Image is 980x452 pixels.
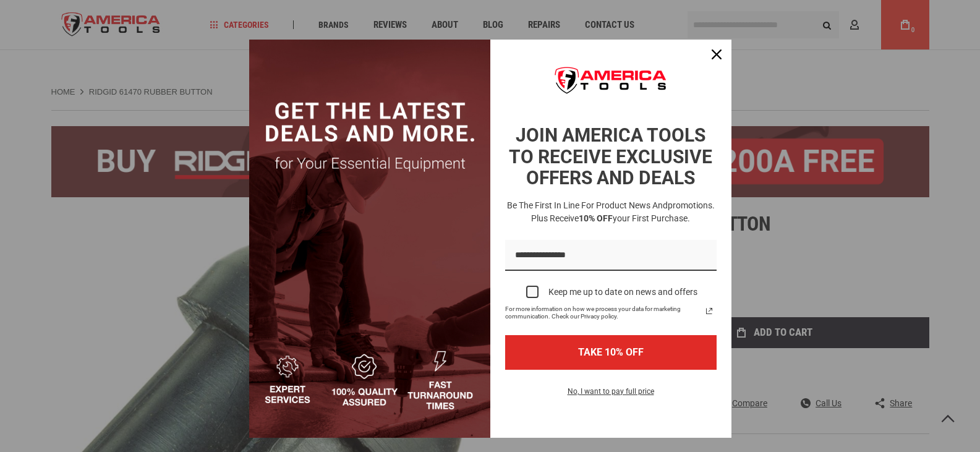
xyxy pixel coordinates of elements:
strong: JOIN AMERICA TOOLS TO RECEIVE EXCLUSIVE OFFERS AND DEALS [509,124,712,189]
span: For more information on how we process your data for marketing communication. Check our Privacy p... [505,305,702,320]
button: Close [702,40,731,69]
iframe: LiveChat chat widget [806,413,980,452]
svg: close icon [712,49,722,59]
input: Email field [505,240,717,271]
span: promotions. Plus receive your first purchase. [531,200,715,223]
svg: link icon [702,304,717,318]
strong: 10% OFF [579,213,613,223]
div: Keep me up to date on news and offers [548,287,697,297]
button: TAKE 10% OFF [505,335,717,369]
a: Read our Privacy Policy [702,304,717,318]
h3: Be the first in line for product news and [503,199,719,225]
button: No, I want to pay full price [558,385,664,406]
